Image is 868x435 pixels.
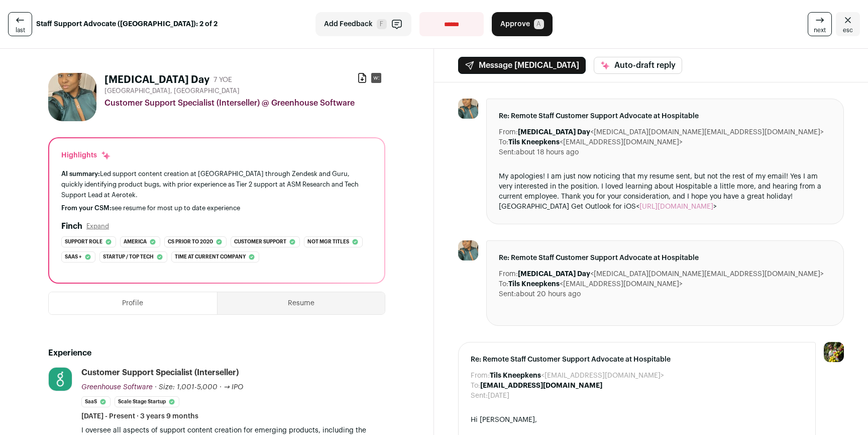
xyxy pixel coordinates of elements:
dt: To: [499,279,508,289]
a: [URL][DOMAIN_NAME] [639,203,713,210]
dt: Sent: [499,147,516,157]
button: Expand [86,222,109,230]
dd: <[EMAIL_ADDRESS][DOMAIN_NAME]> [490,371,664,381]
dt: From: [471,371,490,381]
span: esc [843,26,853,34]
button: Auto-draft reply [594,57,682,74]
dt: Sent: [499,289,516,299]
div: Led support content creation at [GEOGRAPHIC_DATA] through Zendesk and Guru, quickly identifying p... [61,168,372,200]
dd: [DATE] [488,391,509,401]
dd: <[MEDICAL_DATA][DOMAIN_NAME][EMAIL_ADDRESS][DOMAIN_NAME]> [518,127,824,137]
span: [GEOGRAPHIC_DATA], [GEOGRAPHIC_DATA] [104,87,240,95]
dt: Sent: [471,391,488,401]
span: Re: Remote Staff Customer Support Advocate at Hospitable [499,253,831,263]
span: Saas + [65,252,82,262]
span: last [16,26,25,34]
span: Re: Remote Staff Customer Support Advocate at Hospitable [471,355,803,365]
span: Not mgr titles [307,237,349,247]
h2: Finch [61,220,82,232]
span: Cs prior to 2020 [168,237,213,247]
span: A [534,19,544,29]
img: 6689865-medium_jpg [824,342,844,362]
span: → IPO [224,384,243,391]
b: [MEDICAL_DATA] Day [518,271,590,278]
span: Add Feedback [324,19,373,29]
span: · [220,382,222,392]
dd: about 18 hours ago [516,147,579,157]
span: next [814,26,826,34]
div: Highlights [61,150,111,160]
h1: [MEDICAL_DATA] Day [104,73,209,87]
span: AI summary: [61,170,100,177]
span: America [124,237,147,247]
span: Support role [65,237,102,247]
img: 1d58660880aa65aefbfd75e8118c0e3ff6f4de3d95969f85b68a814b15d9537c [458,240,478,260]
dt: To: [471,381,480,391]
button: Message [MEDICAL_DATA] [458,57,586,74]
button: Approve A [492,12,553,36]
li: SaaS [81,396,111,407]
span: Approve [500,19,530,29]
img: 1d58660880aa65aefbfd75e8118c0e3ff6f4de3d95969f85b68a814b15d9537c [48,73,96,121]
span: Re: Remote Staff Customer Support Advocate at Hospitable [499,111,831,121]
b: [MEDICAL_DATA] Day [518,129,590,136]
span: F [377,19,387,29]
dd: <[EMAIL_ADDRESS][DOMAIN_NAME]> [508,137,683,147]
li: Scale Stage Startup [115,396,179,407]
dt: From: [499,269,518,279]
a: Close [836,12,860,36]
b: Tils Kneepkens [508,281,560,288]
h2: Experience [48,347,385,359]
span: · Size: 1,001-5,000 [155,384,218,391]
span: From your CSM: [61,205,112,211]
b: Tils Kneepkens [508,139,560,146]
span: Startup / top tech [103,252,154,262]
div: Customer Support Specialist (Interseller) @ Greenhouse Software [104,97,385,109]
span: Customer support [234,237,286,247]
dt: From: [499,127,518,137]
button: Resume [218,292,385,314]
dd: about 20 hours ago [516,289,581,299]
img: 1d58660880aa65aefbfd75e8118c0e3ff6f4de3d95969f85b68a814b15d9537c [458,99,478,119]
b: Tils Kneepkens [490,372,541,379]
button: Add Feedback F [315,12,411,36]
div: 7 YOE [213,75,232,85]
div: My apologies! I am just now noticing that my resume sent, but not the rest of my email! Yes I am ... [499,171,831,212]
a: next [808,12,832,36]
dd: <[MEDICAL_DATA][DOMAIN_NAME][EMAIL_ADDRESS][DOMAIN_NAME]> [518,269,824,279]
span: Time at current company [175,252,246,262]
div: Hi [PERSON_NAME], [471,415,803,425]
button: Profile [49,292,217,314]
strong: Staff Support Advocate ([GEOGRAPHIC_DATA]): 2 of 2 [36,19,218,29]
span: [DATE] - Present · 3 years 9 months [81,411,198,421]
a: last [8,12,32,36]
div: Customer Support Specialist (Interseller) [81,367,239,378]
div: see resume for most up to date experience [61,204,372,212]
b: [EMAIL_ADDRESS][DOMAIN_NAME] [480,382,602,389]
dd: <[EMAIL_ADDRESS][DOMAIN_NAME]> [508,279,683,289]
dt: To: [499,137,508,147]
span: Greenhouse Software [81,384,153,391]
img: 6f1bd0249bcb43c324cee4c0d0182fcf9a051e2ca71369ebc032d6f6bc86b596.jpg [49,368,72,391]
